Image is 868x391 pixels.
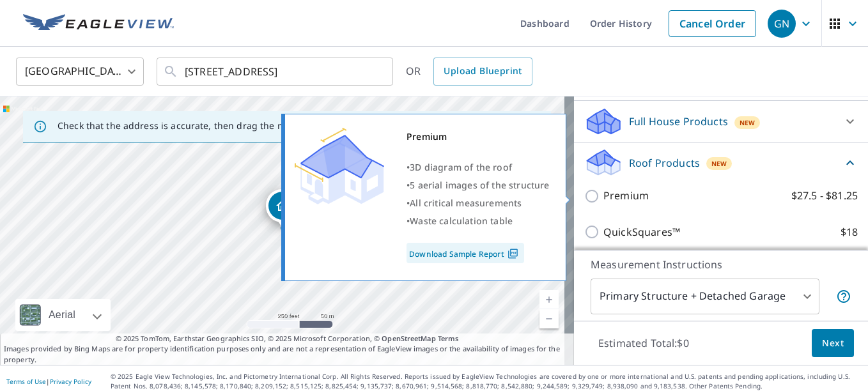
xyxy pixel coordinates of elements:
a: Terms [438,333,459,343]
span: New [740,118,756,128]
p: | [6,378,91,385]
p: Measurement Instructions [591,257,851,272]
span: Your report will include the primary structure and a detached garage if one exists. [836,289,851,304]
span: © 2025 TomTom, Earthstar Geographics SIO, © 2025 Microsoft Corporation, © [116,333,459,344]
a: Upload Blueprint [433,57,532,86]
input: Search by address or latitude-longitude [185,54,367,89]
div: • [407,158,550,176]
div: • [407,194,550,212]
div: • [407,212,550,230]
p: QuickSquares™ [603,224,680,240]
a: Terms of Use [6,377,46,386]
div: Dropped pin, building 1, Residential property, 120 N Kiowa St Attica, KS 67009 [266,189,299,229]
a: Download Sample Report [407,243,524,263]
div: [GEOGRAPHIC_DATA] [16,54,144,89]
button: Next [812,329,854,358]
span: New [711,158,727,169]
a: Cancel Order [669,10,756,37]
span: 5 aerial images of the structure [410,179,549,191]
a: Privacy Policy [50,377,91,386]
p: Check that the address is accurate, then drag the marker over the correct structure. [58,120,426,132]
div: Aerial [15,299,111,331]
a: Current Level 17, Zoom In [539,290,559,309]
span: All critical measurements [410,197,522,209]
div: OR [406,57,532,86]
span: 3D diagram of the roof [410,161,512,173]
span: Next [822,335,844,351]
p: Premium [603,188,649,204]
div: Premium [407,128,550,146]
p: © 2025 Eagle View Technologies, Inc. and Pictometry International Corp. All Rights Reserved. Repo... [111,372,862,391]
div: Roof ProductsNew [584,148,858,178]
img: EV Logo [23,14,174,33]
div: Full House ProductsNew [584,106,858,137]
div: Aerial [45,299,79,331]
img: Premium [295,128,384,204]
p: $18 [841,224,858,240]
img: Pdf Icon [504,248,522,259]
p: Roof Products [629,155,700,171]
div: Primary Structure + Detached Garage [591,279,819,314]
span: Upload Blueprint [444,63,522,79]
p: Full House Products [629,114,728,129]
p: $27.5 - $81.25 [791,188,858,204]
p: Estimated Total: $0 [588,329,699,357]
a: OpenStreetMap [382,333,435,343]
span: Waste calculation table [410,215,513,227]
div: GN [768,10,796,38]
div: • [407,176,550,194]
a: Current Level 17, Zoom Out [539,309,559,328]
